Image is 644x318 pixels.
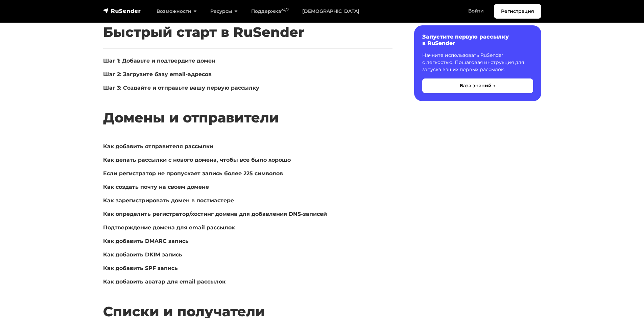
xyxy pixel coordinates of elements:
[103,197,234,204] a: Как зарегистрировать домен в постмастере
[103,109,279,126] span: Домены и отправители
[150,4,204,18] a: Возможности
[103,224,235,231] a: Подтверждение домена для email рассылок
[103,7,141,14] img: RuSender
[414,25,541,101] a: Запустите первую рассылку в RuSender Начните использовать RuSender с легкостью. Пошаговая инструк...
[204,4,244,18] a: Ресурсы
[103,58,215,64] a: Шаг 1: Добавьте и подтвердите домен
[103,85,259,91] a: Шаг 3: Создайте и отправьте вашу первую рассылку
[461,4,491,18] a: Войти
[103,265,178,271] a: Как добавить SPF запись
[103,24,304,40] span: Быстрый старт в RuSender
[422,78,533,93] button: База знаний →
[422,33,533,46] h6: Запустите первую рассылку в RuSender
[103,143,213,150] a: Как добавить отправителя рассылки
[103,251,182,258] a: Как добавить DKIM запись
[103,71,212,77] a: Шаг 2: Загрузите базу email-адресов
[103,211,327,217] a: Как определить регистратор/хостинг домена для добавления DNS-записей
[103,157,291,163] a: Как делать рассылки с нового домена, чтобы все было хорошо
[103,170,283,177] a: Если регистратор не пропускает запись более 225 символов
[103,278,225,285] a: Как добавить аватар для email рассылок
[103,184,209,190] a: Как создать почту на своем домене
[281,8,289,12] sup: 24/7
[422,52,533,73] p: Начните использовать RuSender с легкостью. Пошаговая инструкция для запуска ваших первых рассылок.
[103,238,189,244] a: Как добавить DMARC запись
[295,4,366,18] a: [DEMOGRAPHIC_DATA]
[494,4,541,19] a: Регистрация
[244,4,295,18] a: Поддержка24/7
